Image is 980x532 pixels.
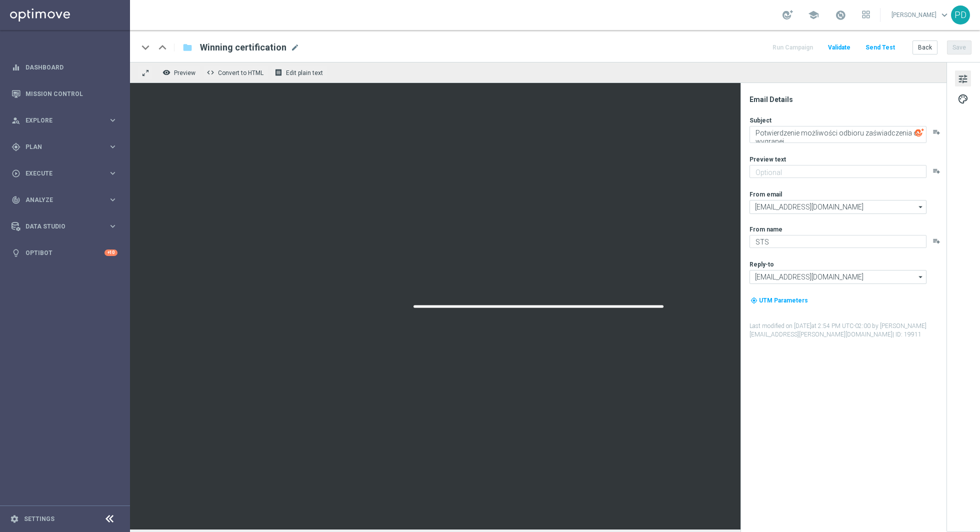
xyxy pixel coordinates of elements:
[25,239,104,266] a: Optibot
[808,9,819,20] span: school
[11,116,118,124] button: person_search Explore keyboard_arrow_right
[957,72,968,85] span: tune
[11,63,20,72] i: equalizer
[11,142,20,151] i: gps_fixed
[11,54,117,80] div: Dashboard
[11,222,118,230] button: Data Studio keyboard_arrow_right
[11,143,118,151] button: gps_fixed Plan keyboard_arrow_right
[864,41,896,54] button: Send Test
[749,155,786,163] label: Preview text
[951,5,970,24] div: PD
[200,41,286,53] span: Winning certification
[11,63,118,71] button: equalizer Dashboard
[890,7,951,22] a: [PERSON_NAME]keyboard_arrow_down
[955,70,971,86] button: tune
[25,197,108,203] span: Analyze
[11,239,117,266] div: Optibot
[11,80,117,107] div: Mission Control
[181,39,193,55] button: folder
[932,167,940,175] button: playlist_add
[25,223,108,229] span: Data Studio
[286,69,323,76] span: Edit plain text
[218,69,263,76] span: Convert to HTML
[749,295,809,306] button: my_location UTM Parameters
[24,516,54,522] a: Settings
[182,41,192,53] i: folder
[749,270,926,284] input: Select
[108,142,117,151] i: keyboard_arrow_right
[108,195,117,204] i: keyboard_arrow_right
[11,195,108,204] div: Analyze
[11,249,118,257] button: lightbulb Optibot +10
[160,66,200,79] button: remove_red_eye Preview
[749,200,926,214] input: Select
[932,237,940,245] button: playlist_add
[759,297,808,304] span: UTM Parameters
[912,40,937,54] button: Back
[955,90,971,106] button: palette
[11,116,108,125] div: Explore
[204,66,268,79] button: code Convert to HTML
[749,225,782,233] label: From name
[947,40,971,54] button: Save
[11,222,108,231] div: Data Studio
[10,514,19,523] i: settings
[11,196,118,204] button: track_changes Analyze keyboard_arrow_right
[25,144,108,150] span: Plan
[162,68,170,76] i: remove_red_eye
[272,66,327,79] button: receipt Edit plain text
[11,169,118,177] button: play_circle_outline Execute keyboard_arrow_right
[957,92,968,105] span: palette
[108,168,117,178] i: keyboard_arrow_right
[749,95,945,104] div: Email Details
[274,68,282,76] i: receipt
[749,116,771,124] label: Subject
[11,248,20,257] i: lightbulb
[25,80,117,107] a: Mission Control
[25,54,117,80] a: Dashboard
[104,249,117,256] div: +10
[108,115,117,125] i: keyboard_arrow_right
[916,200,926,213] i: arrow_drop_down
[11,90,118,98] button: Mission Control
[11,195,20,204] i: track_changes
[25,170,108,176] span: Execute
[750,297,757,304] i: my_location
[749,190,782,198] label: From email
[290,43,299,52] span: mode_edit
[206,68,214,76] span: code
[939,9,950,20] span: keyboard_arrow_down
[11,116,20,125] i: person_search
[826,41,852,54] button: Validate
[11,169,20,178] i: play_circle_outline
[108,221,117,231] i: keyboard_arrow_right
[749,322,945,339] label: Last modified on [DATE] at 2:54 PM UTC-02:00 by [PERSON_NAME][EMAIL_ADDRESS][PERSON_NAME][DOMAIN_...
[915,128,924,137] img: optiGenie.svg
[11,169,108,178] div: Execute
[749,260,774,268] label: Reply-to
[916,270,926,283] i: arrow_drop_down
[892,331,921,338] span: | ID: 19911
[25,117,108,123] span: Explore
[828,44,850,51] span: Validate
[932,128,940,136] button: playlist_add
[11,142,108,151] div: Plan
[174,69,195,76] span: Preview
